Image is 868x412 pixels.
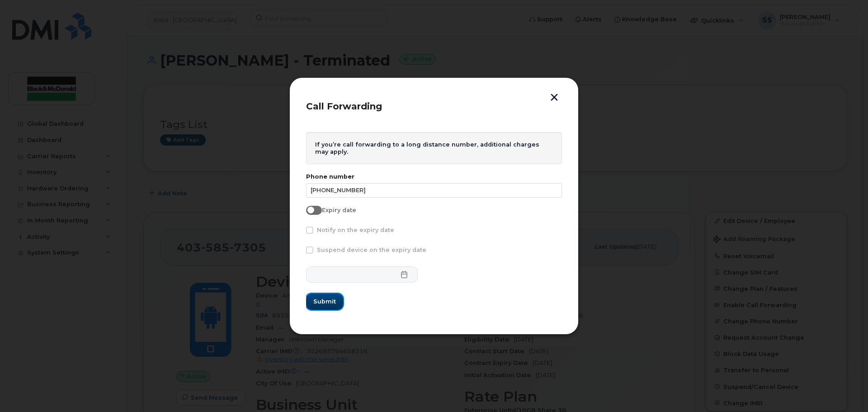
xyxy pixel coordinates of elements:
input: Expiry date [306,206,313,213]
button: Submit [306,294,343,310]
label: Phone number [306,173,562,180]
span: Expiry date [322,207,356,213]
input: e.g. 825-555-1234 [306,183,562,198]
div: If you’re call forwarding to a long distance number, additional charges may apply. [306,132,562,164]
span: Call Forwarding [306,101,382,112]
span: Submit [313,297,336,306]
